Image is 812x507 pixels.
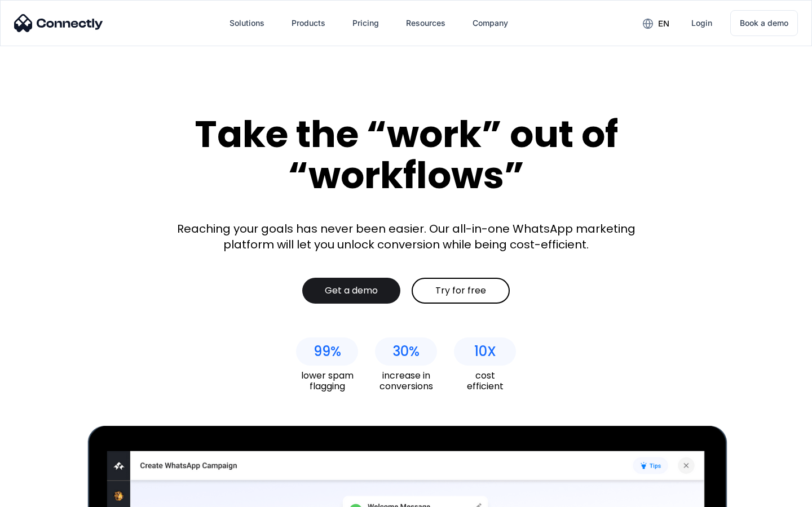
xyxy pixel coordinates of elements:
[352,15,379,31] div: Pricing
[392,344,420,359] div: 30%
[473,15,508,31] div: Company
[691,15,712,31] div: Login
[23,487,68,503] ul: Language list
[325,285,378,296] div: Get a demo
[292,15,325,31] div: Products
[14,14,103,32] img: Connectly Logo
[230,15,264,31] div: Solutions
[11,487,68,503] aside: Language selected: English
[314,344,341,359] div: 99%
[454,370,516,392] div: cost efficient
[658,16,669,32] div: en
[302,278,400,304] a: Get a demo
[296,370,358,392] div: lower spam flagging
[682,10,721,37] a: Login
[152,114,660,195] div: Take the “work” out of “workflows”
[435,285,486,296] div: Try for free
[406,15,445,31] div: Resources
[375,370,437,392] div: increase in conversions
[169,221,643,252] div: Reaching your goals has never been easier. Our all-in-one WhatsApp marketing platform will let yo...
[412,278,510,304] a: Try for free
[730,10,798,36] a: Book a demo
[474,344,496,359] div: 10X
[343,10,388,37] a: Pricing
